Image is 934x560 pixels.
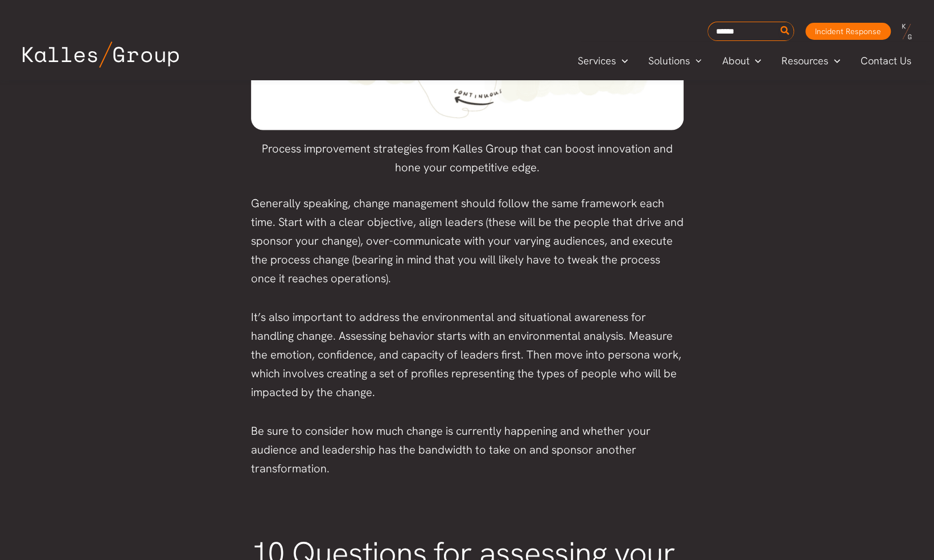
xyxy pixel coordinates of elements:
a: Incident Response [805,23,891,40]
span: Menu Toggle [690,52,702,69]
span: Be sure to consider how much change is currently happening and whether your audience and leadersh... [251,423,651,476]
span: Resources [781,52,828,69]
a: AboutMenu Toggle [711,52,771,69]
figcaption: Process improvement strategies from Kalles Group that can boost innovation and hone your competit... [251,139,684,177]
img: Kalles Group [23,42,179,68]
span: Solutions [648,52,690,69]
span: Contact Us [861,52,911,69]
a: ResourcesMenu Toggle [771,52,850,69]
span: Menu Toggle [749,52,761,69]
a: Contact Us [850,52,923,69]
span: Menu Toggle [828,52,840,69]
span: It’s also important to address the environmental and situational awareness for handling change. A... [251,310,646,343]
a: ServicesMenu Toggle [567,52,638,69]
span: Menu Toggle [616,52,628,69]
button: Search [778,22,792,40]
a: SolutionsMenu Toggle [638,52,712,69]
span: Services [578,52,616,69]
nav: Primary Site Navigation [567,51,923,70]
span: Generally speaking, change management should follow the same framework each time. Start with a cl... [251,196,684,286]
span: Measure the emotion, confidence, and capacity of leaders first. Then move into persona work, whic... [251,328,681,400]
span: About [722,52,749,69]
